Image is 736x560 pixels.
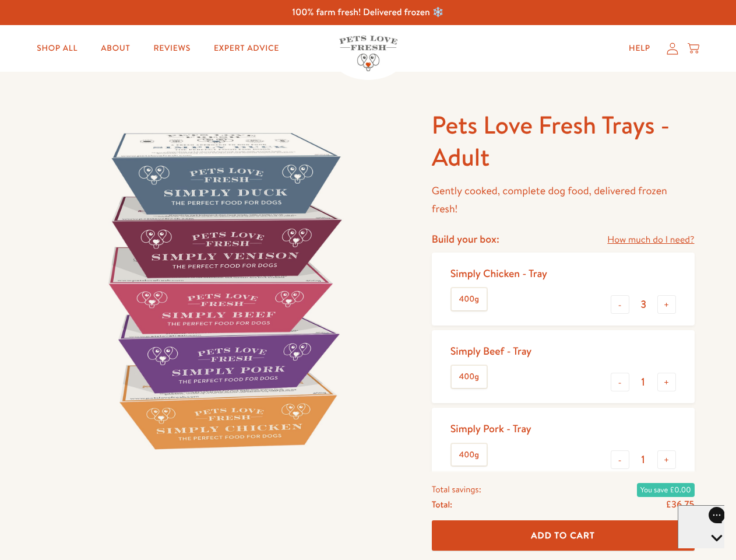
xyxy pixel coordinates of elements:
[432,497,452,512] span: Total:
[432,182,695,218] p: Gently cooked, complete dog food, delivered frozen fresh!
[611,450,629,469] button: -
[450,267,547,280] div: Simply Chicken - Tray
[657,450,676,469] button: +
[450,344,531,358] div: Simply Beef - Tray
[432,232,499,246] h4: Build your box:
[665,498,694,511] span: £36.75
[531,529,595,541] span: Add To Cart
[657,373,676,391] button: +
[144,37,199,60] a: Reviews
[452,444,487,466] label: 400g
[432,482,481,497] span: Total savings:
[27,37,87,60] a: Shop All
[607,232,694,248] a: How much do I need?
[611,373,629,391] button: -
[637,483,695,497] span: You save £0.00
[42,109,404,471] img: Pets Love Fresh Trays - Adult
[657,295,676,314] button: +
[432,520,695,551] button: Add To Cart
[432,109,695,173] h1: Pets Love Fresh Trays - Adult
[205,37,288,60] a: Expert Advice
[452,288,487,310] label: 400g
[91,37,139,60] a: About
[611,295,629,314] button: -
[678,505,724,548] iframe: Gorgias live chat messenger
[619,37,660,60] a: Help
[450,422,531,435] div: Simply Pork - Tray
[339,36,397,71] img: Pets Love Fresh
[452,366,487,388] label: 400g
